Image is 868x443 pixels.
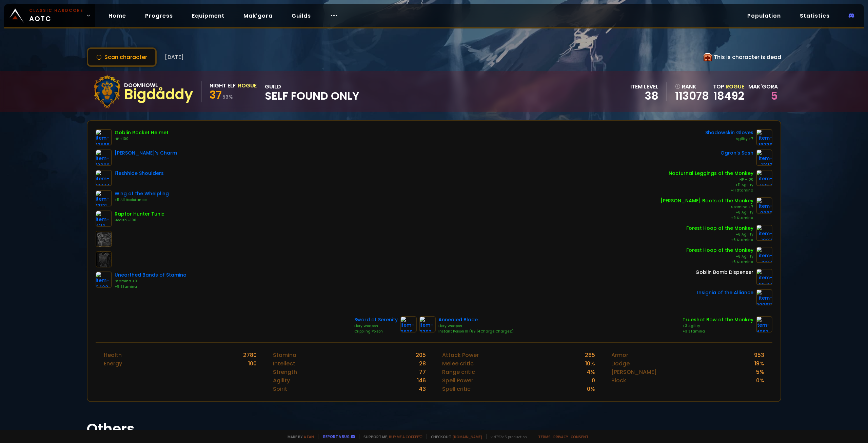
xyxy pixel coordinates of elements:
div: 0 % [756,376,764,385]
div: Ogron's Sash [721,149,753,157]
div: +8 Agility [660,210,753,215]
div: 205 [416,351,426,359]
a: Mak'gora [238,9,278,23]
a: 113078 [675,91,709,101]
img: item-10587 [756,269,772,285]
img: item-9885 [756,197,772,214]
div: +3 Agility [683,323,753,329]
div: Health [104,351,122,359]
div: Forest Hoop of the Monkey [686,225,753,232]
img: item-12011 [756,225,772,241]
div: Spell critic [442,385,471,393]
div: +9 Stamina [660,215,753,221]
div: Attack Power [442,351,479,359]
button: Scan character [87,47,157,67]
div: Armor [611,351,628,359]
div: Dodge [611,359,630,368]
div: Intellect [273,359,295,368]
div: Melee critic [442,359,474,368]
div: Fiery Weapon [438,323,514,329]
div: +6 Stamina [686,237,753,243]
img: item-15157 [756,170,772,186]
div: [PERSON_NAME]'s Charm [115,149,177,157]
div: This is character is dead [704,53,781,61]
div: Shadowskin Gloves [705,129,753,136]
div: Sword of Serenity [354,316,398,323]
div: 43 [419,385,426,393]
div: +6 Stamina [686,259,753,265]
div: Instant Poison III (69 |4Charge:Charges;) [438,329,514,334]
div: Strength [273,368,297,376]
div: +3 Stamina [683,329,753,334]
small: 53 % [222,94,233,100]
div: [PERSON_NAME] [611,368,657,376]
span: [DATE] [165,53,184,61]
div: Crippling Poison [354,329,398,334]
div: item level [630,82,658,91]
a: Consent [571,434,589,439]
span: Rogue [726,83,744,90]
div: Agility +7 [705,136,753,142]
div: 0 [592,376,595,385]
span: Support me, [359,434,422,439]
a: Population [742,9,786,23]
div: 285 [585,351,595,359]
div: Trueshot Bow of the Monkey [683,316,753,323]
img: item-6829 [400,316,417,333]
a: Privacy [553,434,568,439]
img: item-13117 [756,149,772,166]
div: 10 % [585,359,595,368]
span: 37 [210,87,222,102]
span: SELF FOUND ONLY [265,91,359,101]
div: Spirit [273,385,287,393]
div: guild [265,82,359,101]
div: Goblin Rocket Helmet [115,129,169,136]
div: [PERSON_NAME] Boots of the Monkey [660,197,753,204]
div: HP +100 [669,177,753,182]
div: Raptor Hunter Tunic [115,210,164,218]
div: Fiery Weapon [354,323,398,329]
a: Progress [140,9,178,23]
div: Mak'gora [748,82,778,91]
a: Guilds [286,9,316,23]
div: Wing of the Whelpling [115,190,169,197]
div: +11 Agility [669,182,753,188]
div: +6 Agility [686,254,753,259]
img: item-13121 [96,190,112,206]
img: item-209612 [756,289,772,305]
img: item-4087 [756,316,772,333]
div: Health +100 [115,218,164,223]
div: 146 [417,376,426,385]
div: Nocturnal Leggings of the Monkey [669,170,753,177]
div: +6 Agility [686,232,753,237]
div: Goblin Bomb Dispenser [695,269,753,276]
div: Forest Hoop of the Monkey [686,247,753,254]
div: Annealed Blade [438,316,514,323]
div: Stamina [273,351,296,359]
span: Made by [283,434,314,439]
div: HP +100 [115,136,169,142]
img: item-10588 [96,129,112,145]
img: item-9392 [419,316,436,333]
span: Checkout [427,434,482,439]
div: 0 % [587,385,595,393]
div: 953 [754,351,764,359]
div: 38 [630,91,658,101]
span: AOTC [29,7,83,24]
div: Bigdåddy [124,89,193,100]
div: 19 % [754,359,764,368]
img: item-18238 [756,129,772,145]
div: 100 [248,359,257,368]
div: Fleshhide Shoulders [115,170,164,177]
div: Spell Power [442,376,473,385]
h1: Others [87,418,781,440]
img: item-13088 [96,149,112,166]
img: item-10774 [96,170,112,186]
img: item-12011 [756,247,772,263]
div: Energy [104,359,122,368]
div: 28 [419,359,426,368]
a: Terms [538,434,551,439]
span: v. d752d5 - production [486,434,527,439]
div: Range critic [442,368,475,376]
div: Night Elf [210,81,236,90]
